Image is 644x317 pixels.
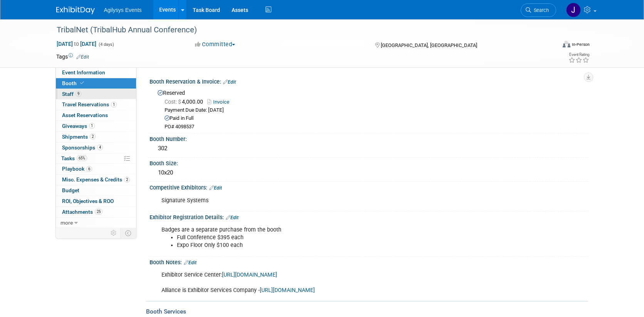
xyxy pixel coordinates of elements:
div: Booth Number: [150,133,588,143]
a: Edit [76,54,89,60]
span: 2 [124,177,130,183]
span: Event Information [62,69,105,75]
span: Budget [62,187,79,193]
div: Booth Services [146,307,588,316]
button: Committed [192,40,238,49]
img: Format-Inperson.png [563,41,570,47]
li: Expo Floor Only $100 each [177,242,499,249]
span: 25 [95,209,103,215]
div: 10x20 [155,167,582,179]
a: Staff9 [56,89,136,99]
div: Booth Size: [150,158,588,167]
span: ROI, Objectives & ROO [62,198,114,204]
a: Edit [184,260,197,265]
span: Shipments [62,134,96,140]
div: Badges are a separate purchase from the booth [156,222,503,253]
a: [URL][DOMAIN_NAME] [260,287,315,294]
div: Booth Notes: [150,257,588,267]
a: Asset Reservations [56,110,136,121]
i: Booth reservation complete [80,81,84,85]
td: Tags [56,53,89,60]
a: Playbook6 [56,164,136,174]
div: Event Format [511,40,590,52]
div: Event Rating [568,53,589,57]
td: Personalize Event Tab Strip [107,228,121,238]
a: Booth [56,78,136,89]
a: Edit [209,185,222,191]
span: Staff [62,91,81,97]
span: 4 [97,144,103,150]
span: Travel Reservations [62,101,117,107]
div: Exhibitor Registration Details: [150,211,588,221]
div: Booth Reservation & Invoice: [150,76,588,86]
span: 1 [89,123,95,129]
a: Misc. Expenses & Credits2 [56,174,136,185]
a: [URL][DOMAIN_NAME] [222,272,277,278]
div: TribalNet (TribalHub Annual Conference) [54,23,545,37]
a: Edit [226,215,239,220]
span: Misc. Expenses & Credits [62,176,130,183]
span: more [61,220,73,226]
span: 2 [90,134,96,139]
img: Justin Oram [566,3,581,17]
a: more [56,218,136,228]
div: Signature Systems [156,193,503,208]
a: Sponsorships4 [56,143,136,153]
span: 6 [86,166,92,172]
a: Event Information [56,67,136,78]
span: (4 days) [98,42,114,47]
span: Search [531,7,549,13]
span: Giveaways [62,123,95,129]
a: Budget [56,185,136,196]
div: Exhibitor Service Center: Alliance is Exhibitor Services Company - [156,267,503,298]
div: Paid in Full [165,115,582,122]
span: [GEOGRAPHIC_DATA], [GEOGRAPHIC_DATA] [381,42,477,48]
span: Asset Reservations [62,112,108,118]
span: Cost: $ [165,99,182,105]
td: Toggle Event Tabs [120,228,136,238]
span: 65% [77,155,87,161]
a: Giveaways1 [56,121,136,131]
a: Edit [223,79,236,85]
div: PO# 4098537 [165,124,582,130]
span: 9 [76,91,81,97]
a: Invoice [207,99,233,105]
span: [DATE] [DATE] [56,40,97,47]
a: Attachments25 [56,207,136,217]
span: Tasks [61,155,87,161]
a: Search [521,3,556,17]
a: Travel Reservations1 [56,99,136,110]
span: Playbook [62,166,92,172]
span: 1 [111,102,117,107]
span: to [73,41,80,47]
a: Shipments2 [56,132,136,142]
span: Booth [62,80,86,86]
span: Attachments [62,209,103,215]
img: ExhibitDay [56,7,95,14]
a: ROI, Objectives & ROO [56,196,136,206]
div: Reserved [155,87,582,131]
a: Tasks65% [56,153,136,164]
div: Competitive Exhibitors: [150,182,588,192]
span: Sponsorships [62,144,103,151]
div: 302 [155,143,582,154]
div: Payment Due Date: [DATE] [165,107,582,114]
div: In-Person [572,42,590,47]
li: Full Conference $395 each [177,234,499,242]
span: Agilysys Events [104,7,142,13]
span: 4,000.00 [165,99,206,105]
